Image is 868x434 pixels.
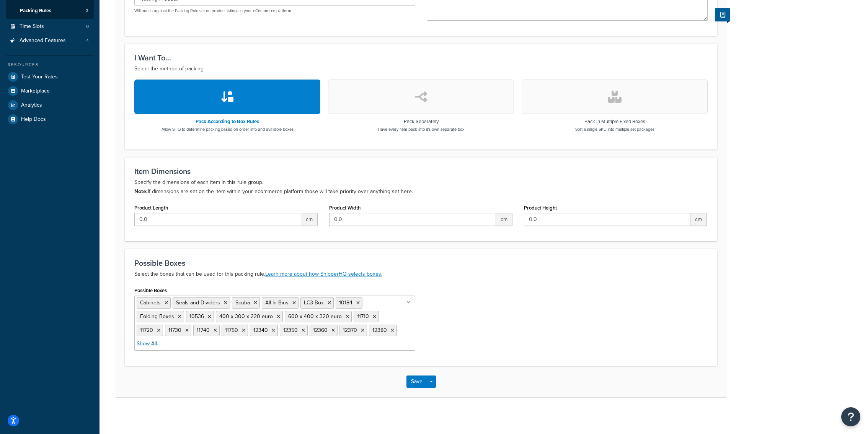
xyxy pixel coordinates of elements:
[283,326,298,334] span: 12350
[134,167,708,176] h3: Item Dimensions
[343,326,357,334] span: 12370
[137,340,160,348] a: Show All...
[6,98,94,112] a: Analytics
[406,375,427,388] button: Save
[6,70,94,84] a: Test Your Rates
[21,74,58,80] span: Test Your Rates
[6,20,94,34] a: Time Slots0
[690,213,707,226] span: cm
[575,119,654,124] h3: Pack in Multiple Fixed Boxes
[197,326,210,334] span: 11740
[6,34,94,48] li: Advanced Features
[134,178,708,196] p: Specify the dimensions of each item in this rule group. If dimensions are set on the item within ...
[301,213,318,226] span: cm
[86,37,89,44] span: 4
[21,88,50,94] span: Marketplace
[265,270,382,278] a: Learn more about how ShipperHQ selects boxes.
[372,326,387,334] span: 12380
[288,312,342,320] span: 600 x 400 x 320 euro
[86,23,89,30] span: 0
[176,299,220,307] span: Seals and Dividers
[134,64,708,73] p: Select the method of packing
[162,119,294,124] h3: Pack According to Box Rules
[140,326,153,334] span: 11720
[134,8,415,14] p: Will match against the Packing Rule set on product listings in your eCommerce platform
[235,299,250,307] span: Scuba
[6,34,94,48] a: Advanced Features4
[20,37,66,44] span: Advanced Features
[219,312,273,320] span: 400 x 300 x 220 euro
[6,112,94,126] a: Help Docs
[134,54,708,62] h3: I Want To...
[496,213,512,226] span: cm
[134,259,708,267] h3: Possible Boxes
[6,4,94,18] li: Packing Rules
[6,62,94,68] div: Resources
[140,299,161,307] span: Cabinets
[20,8,51,14] span: Packing Rules
[6,4,94,18] a: Packing Rules2
[524,205,557,211] label: Product Height
[6,20,94,34] li: Time Slots
[21,102,42,109] span: Analytics
[253,326,268,334] span: 12340
[21,116,46,123] span: Help Docs
[313,326,328,334] span: 12360
[6,84,94,98] a: Marketplace
[86,8,88,14] span: 2
[134,205,168,211] label: Product Length
[265,299,289,307] span: All In Bins
[162,126,294,132] p: Allow SHQ to determine packing based on order info and available boxes
[225,326,238,334] span: 11750
[339,299,352,307] span: 10184
[304,299,324,307] span: LC3 Box
[20,23,44,30] span: Time Slots
[575,126,654,132] p: Split a single SKU into multiple set packages
[329,205,361,211] label: Product Width
[715,8,730,21] button: Show Help Docs
[189,312,204,320] span: 10536
[378,126,464,132] p: Have every item pack into it's own separate box
[841,407,860,426] button: Open Resource Center
[168,326,181,334] span: 11730
[140,312,174,320] span: Folding Boxes
[134,187,148,195] b: Note:
[134,288,167,293] label: Possible Boxes
[357,312,369,320] span: 11710
[134,270,708,279] p: Select the boxes that can be used for this packing rule.
[378,119,464,124] h3: Pack Separately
